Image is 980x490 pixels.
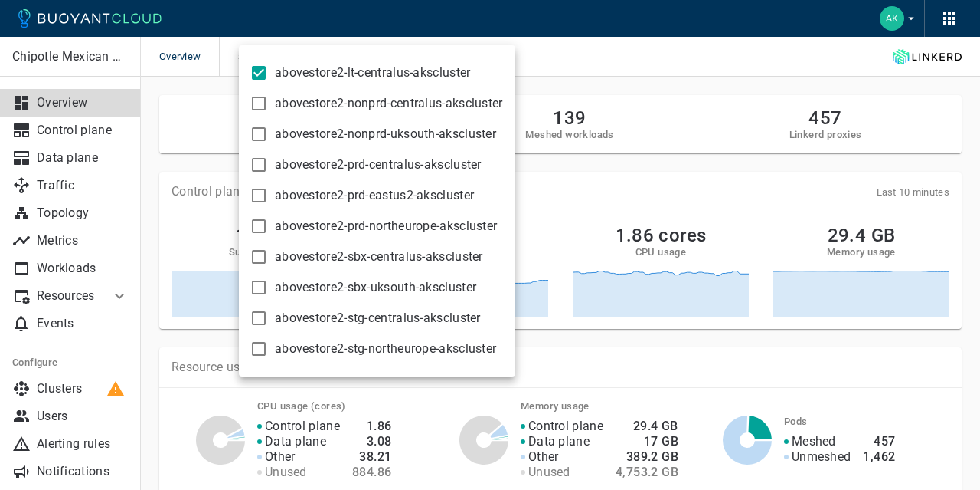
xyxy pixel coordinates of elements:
[275,280,476,295] span: abovestore2-sbx-uksouth-akscluster
[275,311,481,326] span: abovestore2-stg-centralus-akscluster
[275,188,474,203] span: abovestore2-prd-eastus2-akscluster
[275,96,503,111] span: abovestore2-nonprd-centralus-akscluster
[275,157,482,173] span: abovestore2-prd-centralus-akscluster
[275,219,497,234] span: abovestore2-prd-northeurope-akscluster
[275,249,483,265] span: abovestore2-sbx-centralus-akscluster
[275,341,496,357] span: abovestore2-stg-northeurope-akscluster
[275,65,471,81] span: abovestore2-lt-centralus-akscluster
[275,127,496,142] span: abovestore2-nonprd-uksouth-akscluster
